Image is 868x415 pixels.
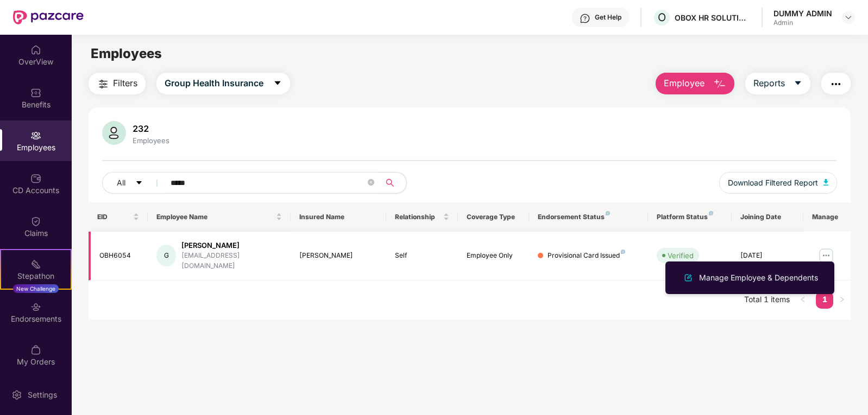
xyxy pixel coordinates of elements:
img: svg+xml;base64,PHN2ZyB4bWxucz0iaHR0cDovL3d3dy53My5vcmcvMjAwMC9zdmciIHhtbG5zOnhsaW5rPSJodHRwOi8vd3... [713,78,726,91]
img: svg+xml;base64,PHN2ZyBpZD0iTXlfT3JkZXJzIiBkYXRhLW5hbWU9Ik15IE9yZGVycyIgeG1sbnM9Imh0dHA6Ly93d3cudz... [30,344,41,355]
span: Employee [664,76,705,90]
img: svg+xml;base64,PHN2ZyB4bWxucz0iaHR0cDovL3d3dy53My5vcmcvMjAwMC9zdmciIHdpZHRoPSIyNCIgaGVpZ2h0PSIyNC... [97,78,110,91]
img: svg+xml;base64,PHN2ZyBpZD0iQmVuZWZpdHMiIHhtbG5zPSJodHRwOi8vd3d3LnczLm9yZy8yMDAwL3N2ZyIgd2lkdGg9Ij... [30,87,41,98]
img: svg+xml;base64,PHN2ZyBpZD0iSGVscC0zMngzMiIgeG1sbnM9Imh0dHA6Ly93d3cudzMub3JnLzIwMDAvc3ZnIiB3aWR0aD... [580,13,590,24]
img: svg+xml;base64,PHN2ZyBpZD0iSG9tZSIgeG1sbnM9Imh0dHA6Ly93d3cudzMub3JnLzIwMDAvc3ZnIiB3aWR0aD0iMjAiIG... [30,44,41,55]
span: search [380,178,401,187]
div: Stepathon [1,271,71,282]
img: svg+xml;base64,PHN2ZyB4bWxucz0iaHR0cDovL3d3dy53My5vcmcvMjAwMC9zdmciIHhtbG5zOnhsaW5rPSJodHRwOi8vd3... [682,271,695,284]
img: svg+xml;base64,PHN2ZyB4bWxucz0iaHR0cDovL3d3dy53My5vcmcvMjAwMC9zdmciIHhtbG5zOnhsaW5rPSJodHRwOi8vd3... [823,179,829,186]
div: [PERSON_NAME] [299,251,377,261]
img: svg+xml;base64,PHN2ZyB4bWxucz0iaHR0cDovL3d3dy53My5vcmcvMjAwMC9zdmciIHdpZHRoPSIyMSIgaGVpZ2h0PSIyMC... [30,259,41,270]
li: Total 1 items [744,291,790,309]
th: Insured Name [291,202,386,232]
img: svg+xml;base64,PHN2ZyBpZD0iQ0RfQWNjb3VudHMiIGRhdGEtbmFtZT0iQ0QgQWNjb3VudHMiIHhtbG5zPSJodHRwOi8vd3... [30,173,41,184]
span: caret-down [273,79,282,88]
th: Employee Name [148,202,291,232]
th: Joining Date [732,202,803,232]
div: Employees [130,136,172,145]
span: Group Health Insurance [165,76,263,90]
img: svg+xml;base64,PHN2ZyBpZD0iQ2xhaW0iIHhtbG5zPSJodHRwOi8vd3d3LnczLm9yZy8yMDAwL3N2ZyIgd2lkdGg9IjIwIi... [30,216,41,227]
span: Filters [113,76,137,90]
img: svg+xml;base64,PHN2ZyB4bWxucz0iaHR0cDovL3d3dy53My5vcmcvMjAwMC9zdmciIHdpZHRoPSI4IiBoZWlnaHQ9IjgiIH... [606,211,610,215]
span: Reports [753,76,785,90]
button: Download Filtered Report [719,172,838,194]
div: 232 [130,123,172,134]
th: Manage [803,202,851,232]
th: Relationship [386,202,458,232]
img: svg+xml;base64,PHN2ZyB4bWxucz0iaHR0cDovL3d3dy53My5vcmcvMjAwMC9zdmciIHdpZHRoPSI4IiBoZWlnaHQ9IjgiIH... [709,211,713,215]
img: manageButton [817,247,835,264]
span: EID [97,213,131,221]
button: Allcaret-down [102,172,168,194]
div: OBOX HR SOLUTIONS PRIVATE LIMITED (Employee ) [675,12,751,23]
button: search [380,172,407,194]
span: Relationship [395,213,441,221]
li: 1 [816,291,833,309]
div: Platform Status [657,213,723,221]
span: O [658,11,666,24]
div: Verified [668,250,694,261]
div: Get Help [595,13,621,22]
div: New Challenge [13,284,59,293]
button: Employee [656,73,734,94]
img: svg+xml;base64,PHN2ZyB4bWxucz0iaHR0cDovL3d3dy53My5vcmcvMjAwMC9zdmciIHhtbG5zOnhsaW5rPSJodHRwOi8vd3... [102,121,126,145]
div: Employee Only [467,251,521,261]
div: [PERSON_NAME] [181,240,282,251]
span: All [117,177,125,189]
img: svg+xml;base64,PHN2ZyBpZD0iU2V0dGluZy0yMHgyMCIgeG1sbnM9Imh0dHA6Ly93d3cudzMub3JnLzIwMDAvc3ZnIiB3aW... [11,390,22,400]
span: close-circle [368,178,374,188]
img: svg+xml;base64,PHN2ZyB4bWxucz0iaHR0cDovL3d3dy53My5vcmcvMjAwMC9zdmciIHdpZHRoPSIyNCIgaGVpZ2h0PSIyNC... [829,78,842,91]
button: Group Health Insurancecaret-down [156,73,290,94]
li: Previous Page [794,291,812,309]
img: svg+xml;base64,PHN2ZyBpZD0iRW1wbG95ZWVzIiB4bWxucz0iaHR0cDovL3d3dy53My5vcmcvMjAwMC9zdmciIHdpZHRoPS... [30,130,41,141]
img: svg+xml;base64,PHN2ZyBpZD0iRW5kb3JzZW1lbnRzIiB4bWxucz0iaHR0cDovL3d3dy53My5vcmcvMjAwMC9zdmciIHdpZH... [30,302,41,312]
div: [EMAIL_ADDRESS][DOMAIN_NAME] [181,251,282,271]
button: left [794,291,812,309]
span: Employee Name [156,213,274,221]
button: Filters [89,73,146,94]
th: EID [89,202,148,232]
div: Admin [773,18,832,27]
img: svg+xml;base64,PHN2ZyBpZD0iRHJvcGRvd24tMzJ4MzIiIHhtbG5zPSJodHRwOi8vd3d3LnczLm9yZy8yMDAwL3N2ZyIgd2... [844,13,853,22]
div: OBH6054 [99,251,140,261]
li: Next Page [833,291,851,309]
span: caret-down [794,79,802,88]
div: Endorsement Status [538,213,639,221]
img: svg+xml;base64,PHN2ZyB4bWxucz0iaHR0cDovL3d3dy53My5vcmcvMjAwMC9zdmciIHdpZHRoPSI4IiBoZWlnaHQ9IjgiIH... [621,250,625,254]
span: Employees [91,46,162,61]
img: New Pazcare Logo [13,10,84,24]
span: right [839,296,845,303]
span: close-circle [368,179,374,186]
div: DUMMY ADMIN [773,8,832,18]
a: 1 [816,291,833,308]
span: left [800,296,806,303]
div: Self [395,251,449,261]
div: G [156,245,176,266]
div: Manage Employee & Dependents [697,272,820,284]
div: Provisional Card Issued [548,251,625,261]
div: Settings [24,390,60,400]
button: Reportscaret-down [745,73,810,94]
th: Coverage Type [458,202,530,232]
div: [DATE] [740,251,795,261]
button: right [833,291,851,309]
span: caret-down [135,179,143,188]
span: Download Filtered Report [728,177,818,189]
